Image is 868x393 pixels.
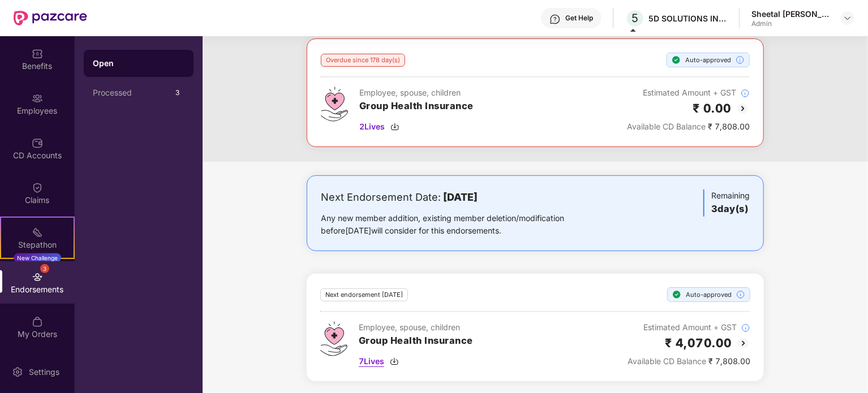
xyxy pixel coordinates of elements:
span: 2 Lives [359,120,385,133]
span: 5 [632,11,639,25]
h2: ₹ 0.00 [693,99,732,118]
div: New Challenge [14,253,61,262]
div: Sheetal [PERSON_NAME] [751,8,831,19]
img: New Pazcare Logo [14,11,87,25]
h3: 3 day(s) [711,202,750,217]
img: svg+xml;base64,PHN2ZyBpZD0iQmFjay0yMHgyMCIgeG1sbnM9Imh0dHA6Ly93d3cudzMub3JnLzIwMDAvc3ZnIiB3aWR0aD... [737,336,750,350]
img: svg+xml;base64,PHN2ZyBpZD0iU2V0dGluZy0yMHgyMCIgeG1sbnM9Imh0dHA6Ly93d3cudzMub3JnLzIwMDAvc3ZnIiB3aW... [12,366,23,378]
img: svg+xml;base64,PHN2ZyBpZD0iQ0RfQWNjb3VudHMiIGRhdGEtbmFtZT0iQ0QgQWNjb3VudHMiIHhtbG5zPSJodHRwOi8vd3... [32,137,43,149]
img: svg+xml;base64,PHN2ZyBpZD0iRW1wbG95ZWVzIiB4bWxucz0iaHR0cDovL3d3dy53My5vcmcvMjAwMC9zdmciIHdpZHRoPS... [32,93,43,104]
img: svg+xml;base64,PHN2ZyBpZD0iTXlfT3JkZXJzIiBkYXRhLW5hbWU9Ik15IE9yZGVycyIgeG1sbnM9Imh0dHA6Ly93d3cudz... [32,316,43,327]
img: svg+xml;base64,PHN2ZyBpZD0iRW5kb3JzZW1lbnRzIiB4bWxucz0iaHR0cDovL3d3dy53My5vcmcvMjAwMC9zdmciIHdpZH... [32,271,43,283]
h2: ₹ 4,070.00 [665,334,732,352]
img: svg+xml;base64,PHN2ZyBpZD0iRG93bmxvYWQtMzJ4MzIiIHhtbG5zPSJodHRwOi8vd3d3LnczLm9yZy8yMDAwL3N2ZyIgd2... [390,122,399,131]
img: svg+xml;base64,PHN2ZyB4bWxucz0iaHR0cDovL3d3dy53My5vcmcvMjAwMC9zdmciIHdpZHRoPSIyMSIgaGVpZ2h0PSIyMC... [32,227,43,238]
img: svg+xml;base64,PHN2ZyB4bWxucz0iaHR0cDovL3d3dy53My5vcmcvMjAwMC9zdmciIHdpZHRoPSI0Ny43MTQiIGhlaWdodD... [321,87,348,122]
div: Employee, spouse, children [359,87,474,99]
img: svg+xml;base64,PHN2ZyBpZD0iSW5mb18tXzMyeDMyIiBkYXRhLW5hbWU9IkluZm8gLSAzMngzMiIgeG1sbnM9Imh0dHA6Ly... [736,55,745,64]
div: Processed [93,88,171,97]
div: Next endorsement [DATE] [320,288,408,301]
div: Employee, spouse, children [359,321,473,334]
img: svg+xml;base64,PHN2ZyBpZD0iU3RlcC1Eb25lLTE2eDE2IiB4bWxucz0iaHR0cDovL3d3dy53My5vcmcvMjAwMC9zdmciIH... [672,55,681,64]
img: svg+xml;base64,PHN2ZyBpZD0iU3RlcC1Eb25lLTE2eDE2IiB4bWxucz0iaHR0cDovL3d3dy53My5vcmcvMjAwMC9zdmciIH... [672,290,681,299]
div: ₹ 7,808.00 [627,120,750,133]
b: [DATE] [443,191,478,203]
div: Stepathon [1,239,74,251]
div: ₹ 7,808.00 [628,355,750,368]
div: Next Endorsement Date: [321,189,600,205]
span: 7 Lives [359,355,384,368]
h3: Group Health Insurance [359,99,474,114]
img: svg+xml;base64,PHN2ZyBpZD0iSGVscC0zMngzMiIgeG1sbnM9Imh0dHA6Ly93d3cudzMub3JnLzIwMDAvc3ZnIiB3aWR0aD... [549,14,561,25]
img: svg+xml;base64,PHN2ZyBpZD0iRG93bmxvYWQtMzJ4MzIiIHhtbG5zPSJodHRwOi8vd3d3LnczLm9yZy8yMDAwL3N2ZyIgd2... [390,357,399,366]
div: Estimated Amount + GST [627,87,750,99]
img: svg+xml;base64,PHN2ZyBpZD0iQmVuZWZpdHMiIHhtbG5zPSJodHRwOi8vd3d3LnczLm9yZy8yMDAwL3N2ZyIgd2lkdGg9Ij... [32,48,43,59]
img: svg+xml;base64,PHN2ZyBpZD0iSW5mb18tXzMyeDMyIiBkYXRhLW5hbWU9IkluZm8gLSAzMngzMiIgeG1sbnM9Imh0dHA6Ly... [736,290,745,299]
div: Auto-approved [667,287,750,302]
span: Available CD Balance [628,356,706,366]
img: svg+xml;base64,PHN2ZyBpZD0iQmFjay0yMHgyMCIgeG1sbnM9Imh0dHA6Ly93d3cudzMub3JnLzIwMDAvc3ZnIiB3aWR0aD... [736,102,750,115]
div: Settings [25,366,63,378]
div: Get Help [565,14,593,23]
div: Any new member addition, existing member deletion/modification before [DATE] will consider for th... [321,212,600,237]
div: Admin [751,19,831,28]
div: 3 [171,86,184,100]
img: svg+xml;base64,PHN2ZyB4bWxucz0iaHR0cDovL3d3dy53My5vcmcvMjAwMC9zdmciIHdpZHRoPSI0Ny43MTQiIGhlaWdodD... [320,321,347,356]
img: svg+xml;base64,PHN2ZyBpZD0iRHJvcGRvd24tMzJ4MzIiIHhtbG5zPSJodHRwOi8vd3d3LnczLm9yZy8yMDAwL3N2ZyIgd2... [843,14,852,23]
div: Auto-approved [667,53,750,67]
div: 5D SOLUTIONS INDIA PRIVATE LIMITED [648,13,728,24]
h3: Group Health Insurance [359,334,473,348]
img: svg+xml;base64,PHN2ZyBpZD0iSW5mb18tXzMyeDMyIiBkYXRhLW5hbWU9IkluZm8gLSAzMngzMiIgeG1sbnM9Imh0dHA6Ly... [741,323,750,332]
div: Open [93,58,184,69]
div: Overdue since 178 day(s) [321,54,405,67]
img: svg+xml;base64,PHN2ZyBpZD0iQ2xhaW0iIHhtbG5zPSJodHRwOi8vd3d3LnczLm9yZy8yMDAwL3N2ZyIgd2lkdGg9IjIwIi... [32,182,43,193]
div: 3 [40,264,49,273]
img: svg+xml;base64,PHN2ZyBpZD0iSW5mb18tXzMyeDMyIiBkYXRhLW5hbWU9IkluZm8gLSAzMngzMiIgeG1sbnM9Imh0dHA6Ly... [741,89,750,98]
span: Available CD Balance [627,122,706,131]
div: Estimated Amount + GST [628,321,750,334]
div: Remaining [703,189,750,217]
